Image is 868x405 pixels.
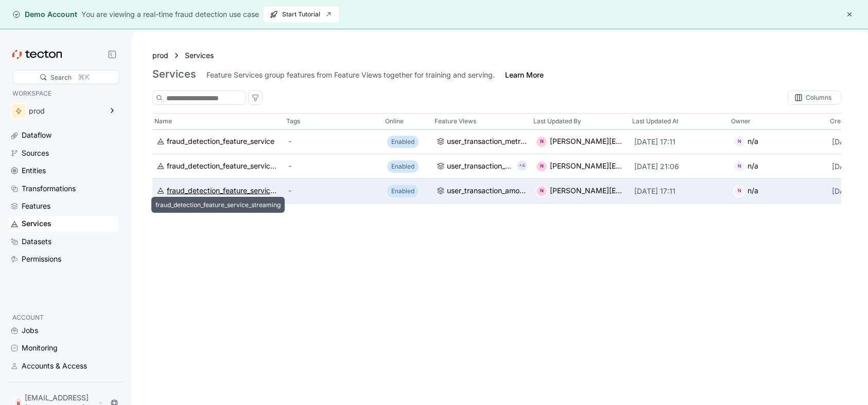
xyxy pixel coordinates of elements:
p: Tags [286,116,300,126]
p: Owner [731,116,751,126]
a: Entities [8,163,118,178]
div: Transformations [22,183,76,194]
div: Jobs [22,325,38,336]
div: - [288,161,379,172]
div: fraud_detection_feature_service_streaming [167,186,280,197]
a: Dataflow [8,127,118,143]
p: Last Updated At [632,116,679,126]
p: +4 [519,161,525,171]
div: Monitoring [22,342,58,354]
div: fraud_detection_feature_service:v2 [167,161,280,172]
div: ⌘K [78,71,90,83]
div: Features [22,200,50,212]
a: Monitoring [8,340,118,356]
div: Accounts & Access [22,360,87,372]
div: Feature Services group features from Feature Views together for training and serving. [206,70,495,80]
a: prod [152,50,168,61]
div: Sources [22,148,49,159]
div: user_transaction_amount_totals [447,186,527,197]
div: Datasets [22,236,51,247]
div: user_transaction_metrics [447,136,527,148]
a: Transformations [8,181,118,196]
a: user_transaction_metrics [437,136,527,148]
p: WORKSPACE [12,88,114,99]
a: Services [185,50,221,61]
div: user_transaction_amount_totals [447,161,513,172]
p: Enabled [391,137,414,147]
div: - [288,136,379,148]
p: Feature Views [435,116,476,126]
div: Search [50,72,72,82]
a: fraud_detection_feature_service [157,136,280,148]
div: - [288,186,379,197]
p: Enabled [391,161,414,172]
a: user_transaction_amount_totals [437,186,527,197]
div: You are viewing a real-time fraud detection use case [81,9,259,20]
div: Services [22,218,51,229]
a: Sources [8,145,118,161]
div: Demo Account [12,9,77,20]
p: [DATE] 17:11 [634,137,725,147]
p: Created At [830,116,861,126]
p: ACCOUNT [12,312,114,323]
a: fraud_detection_feature_service:v2 [157,161,280,172]
p: Enabled [391,186,414,196]
span: Start Tutorial [270,7,333,22]
p: [DATE] 21:06 [634,161,725,172]
a: Datasets [8,234,118,249]
p: Name [154,116,172,126]
a: Learn More [505,70,544,80]
p: [DATE] 17:11 [634,186,725,196]
p: Online [385,116,404,126]
a: user_transaction_amount_totals [437,161,513,172]
div: prod [29,107,102,115]
div: Search⌘K [12,70,119,84]
a: Services [8,216,118,231]
a: fraud_detection_feature_service_streaming [157,186,280,197]
div: Columns [788,90,841,105]
a: Accounts & Access [8,358,118,374]
div: fraud_detection_feature_service [167,136,274,148]
a: Jobs [8,323,118,338]
div: Entities [22,165,46,176]
p: Last Updated By [533,116,581,126]
div: Dataflow [22,130,51,141]
h3: Services [152,68,196,80]
div: Columns [806,95,831,101]
a: Permissions [8,251,118,267]
button: Start Tutorial [263,6,339,23]
div: Permissions [22,253,61,265]
a: Features [8,198,118,214]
